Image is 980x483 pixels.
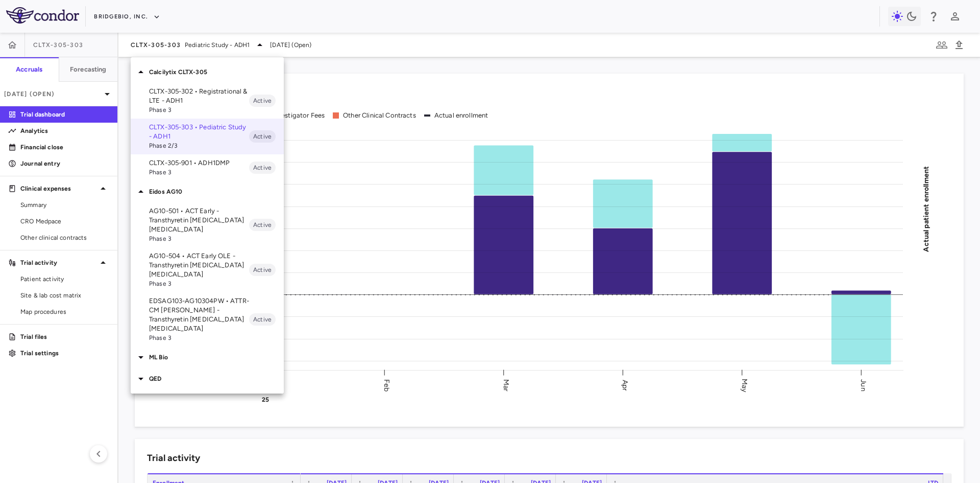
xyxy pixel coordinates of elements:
[131,292,284,347] div: EDSAG103-AG10304PW • ATTR-CM [PERSON_NAME] - Transthyretin [MEDICAL_DATA] [MEDICAL_DATA]Phase 3Ac...
[131,247,284,292] div: AG10-504 • ACT Early OLE - Transthyretin [MEDICAL_DATA] [MEDICAL_DATA]Phase 3Active
[149,123,249,141] p: CLTX-305-303 • Pediatric Study - ADH1
[249,220,276,229] span: Active
[249,96,276,105] span: Active
[149,279,249,288] span: Phase 3
[149,234,249,243] span: Phase 3
[149,187,284,196] p: Eidos AG10
[131,202,284,247] div: AG10-501 • ACT Early - Transthyretin [MEDICAL_DATA] [MEDICAL_DATA]Phase 3Active
[131,61,284,83] div: Calcilytix CLTX-305
[131,368,284,389] div: QED
[249,315,276,324] span: Active
[149,251,249,279] p: AG10-504 • ACT Early OLE - Transthyretin [MEDICAL_DATA] [MEDICAL_DATA]
[149,168,249,177] span: Phase 3
[149,87,249,105] p: CLTX-305-302 • Registrational & LTE - ADH1
[149,67,284,77] p: Calcilytix CLTX-305
[131,83,284,119] div: CLTX-305-302 • Registrational & LTE - ADH1Phase 3Active
[149,353,284,362] p: ML Bio
[131,154,284,181] div: CLTX-305-901 • ADH1DMPPhase 3Active
[131,181,284,202] div: Eidos AG10
[149,333,249,342] span: Phase 3
[149,296,249,333] p: EDSAG103-AG10304PW • ATTR-CM [PERSON_NAME] - Transthyretin [MEDICAL_DATA] [MEDICAL_DATA]
[249,132,276,141] span: Active
[149,206,249,234] p: AG10-501 • ACT Early - Transthyretin [MEDICAL_DATA] [MEDICAL_DATA]
[149,105,249,114] span: Phase 3
[249,163,276,172] span: Active
[131,347,284,368] div: ML Bio
[131,119,284,154] div: CLTX-305-303 • Pediatric Study - ADH1Phase 2/3Active
[149,158,249,168] p: CLTX-305-901 • ADH1DMP
[149,374,284,383] p: QED
[149,141,249,150] span: Phase 2/3
[249,265,276,274] span: Active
